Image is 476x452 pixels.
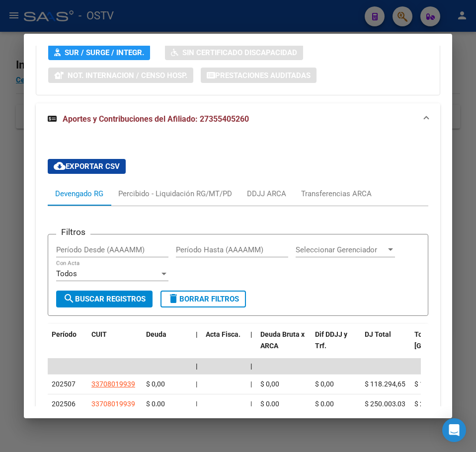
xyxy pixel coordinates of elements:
[315,330,347,350] span: Dif DDJJ y Trf.
[63,295,146,303] span: Buscar Registros
[250,380,252,388] span: |
[91,380,135,388] span: 33708019939
[65,48,144,57] span: SUR / SURGE / INTEGR.
[365,400,405,408] span: $ 250.003,03
[167,293,179,304] mat-icon: delete
[196,330,198,338] span: |
[182,48,297,57] span: Sin Certificado Discapacidad
[260,400,279,408] span: $ 0,00
[201,68,317,83] button: Prestaciones Auditadas
[91,400,135,408] span: 33708019939
[52,380,76,388] span: 202507
[63,293,75,304] mat-icon: search
[414,400,455,408] span: $ 250.003,03
[56,291,153,307] button: Buscar Registros
[146,330,166,338] span: Deuda
[365,330,391,338] span: DJ Total
[146,380,165,388] span: $ 0,00
[87,324,142,368] datatable-header-cell: CUIT
[202,324,246,368] datatable-header-cell: Acta Fisca.
[414,380,455,388] span: $ 118.294,65
[260,330,305,350] span: Deuda Bruta x ARCA
[118,188,232,199] div: Percibido - Liquidación RG/MT/PD
[63,114,249,124] span: Aportes y Contribuciones del Afiliado: 27355405260
[52,330,77,338] span: Período
[48,45,150,60] button: SUR / SURGE / INTEGR.
[52,400,76,408] span: 202506
[48,324,87,368] datatable-header-cell: Período
[361,324,410,368] datatable-header-cell: DJ Total
[250,362,252,370] span: |
[192,324,202,368] datatable-header-cell: |
[301,188,372,199] div: Transferencias ARCA
[68,71,187,80] span: Not. Internacion / Censo Hosp.
[54,160,66,172] mat-icon: cloud_download
[410,324,460,368] datatable-header-cell: Tot. Trf. Bruto
[196,380,197,388] span: |
[56,269,77,278] span: Todos
[250,400,252,408] span: |
[165,45,303,60] button: Sin Certificado Discapacidad
[206,330,240,338] span: Acta Fisca.
[250,330,252,338] span: |
[56,226,90,237] h3: Filtros
[146,400,165,408] span: $ 0,00
[215,71,311,80] span: Prestaciones Auditadas
[167,295,239,303] span: Borrar Filtros
[196,400,197,408] span: |
[311,324,361,368] datatable-header-cell: Dif DDJJ y Trf.
[196,362,198,370] span: |
[55,188,103,199] div: Devengado RG
[54,162,120,171] span: Exportar CSV
[36,103,440,135] mat-expansion-panel-header: Aportes y Contribuciones del Afiliado: 27355405260
[296,245,386,254] span: Seleccionar Gerenciador
[142,324,192,368] datatable-header-cell: Deuda
[260,380,279,388] span: $ 0,00
[315,380,334,388] span: $ 0,00
[48,68,193,83] button: Not. Internacion / Censo Hosp.
[247,188,286,199] div: DDJJ ARCA
[160,291,246,307] button: Borrar Filtros
[442,418,466,442] div: Open Intercom Messenger
[256,324,311,368] datatable-header-cell: Deuda Bruta x ARCA
[48,159,126,174] button: Exportar CSV
[365,380,405,388] span: $ 118.294,65
[246,324,256,368] datatable-header-cell: |
[315,400,334,408] span: $ 0,00
[91,330,107,338] span: CUIT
